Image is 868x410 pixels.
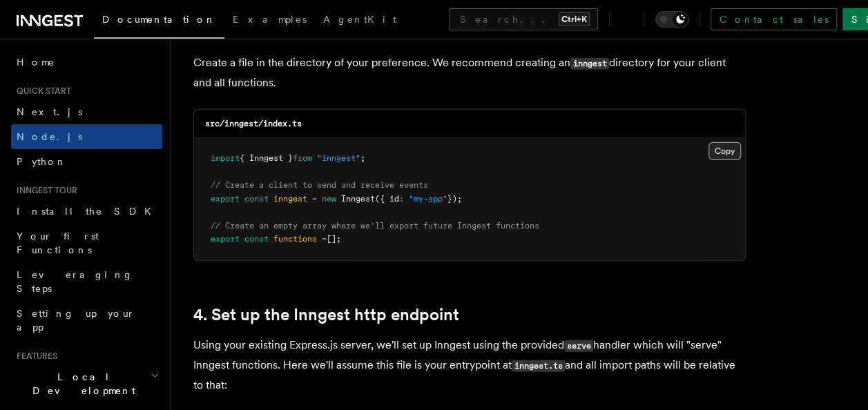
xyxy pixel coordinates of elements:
[312,194,317,204] span: =
[399,194,404,204] span: :
[211,153,240,163] span: import
[11,301,162,340] a: Setting up your app
[17,308,135,333] span: Setting up your app
[244,234,269,244] span: const
[512,360,565,372] code: inngest.ts
[11,199,162,224] a: Install the SDK
[244,194,269,204] span: const
[327,234,341,244] span: [];
[559,12,590,26] kbd: Ctrl+K
[273,194,307,204] span: inngest
[193,53,746,92] p: Create a file in the directory of your preference. We recommend creating an directory for your cl...
[240,153,293,163] span: { Inngest }
[94,4,224,39] a: Documentation
[224,4,315,37] a: Examples
[17,231,99,255] span: Your first Functions
[322,194,336,204] span: new
[17,131,82,142] span: Node.js
[17,206,160,217] span: Install the SDK
[711,8,837,30] a: Contact sales
[211,221,539,231] span: // Create an empty array where we'll export future Inngest functions
[449,8,598,30] button: Search...Ctrl+K
[211,234,240,244] span: export
[11,185,77,196] span: Inngest tour
[447,194,462,204] span: });
[17,106,82,117] span: Next.js
[317,153,360,163] span: "inngest"
[211,194,240,204] span: export
[205,119,302,128] code: src/inngest/index.ts
[11,224,162,262] a: Your first Functions
[11,50,162,75] a: Home
[11,262,162,301] a: Leveraging Steps
[193,305,459,324] a: 4. Set up the Inngest http endpoint
[11,364,162,403] button: Local Development
[102,14,216,25] span: Documentation
[341,194,375,204] span: Inngest
[11,149,162,174] a: Python
[315,4,405,37] a: AgentKit
[293,153,312,163] span: from
[17,55,55,69] span: Home
[233,14,307,25] span: Examples
[375,194,399,204] span: ({ id
[11,124,162,149] a: Node.js
[17,156,67,167] span: Python
[655,11,688,28] button: Toggle dark mode
[11,370,151,398] span: Local Development
[564,340,593,352] code: serve
[17,269,133,294] span: Leveraging Steps
[193,335,746,395] p: Using your existing Express.js server, we'll set up Inngest using the provided handler which will...
[570,58,609,70] code: inngest
[322,234,327,244] span: =
[11,86,71,97] span: Quick start
[360,153,365,163] span: ;
[409,194,447,204] span: "my-app"
[273,234,317,244] span: functions
[11,351,57,362] span: Features
[11,99,162,124] a: Next.js
[708,142,741,160] button: Copy
[211,180,428,190] span: // Create a client to send and receive events
[323,14,396,25] span: AgentKit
